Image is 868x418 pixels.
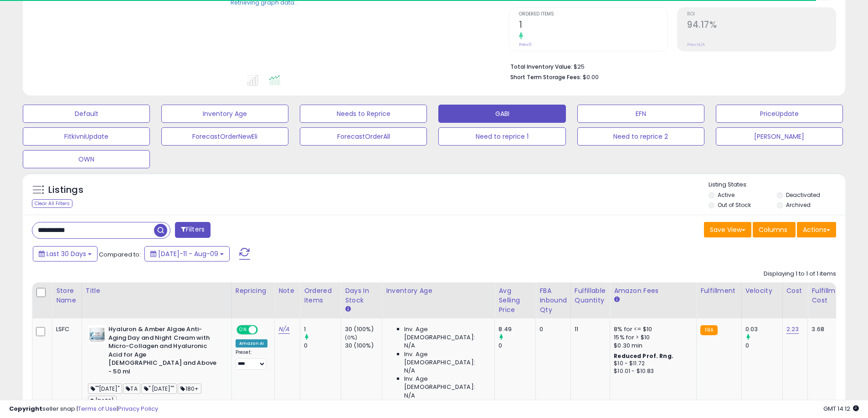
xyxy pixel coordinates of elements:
[812,325,843,333] div: 3.68
[718,201,751,209] label: Out of Stock
[9,404,42,413] strong: Copyright
[575,325,603,333] div: 11
[745,342,782,350] div: 0
[700,286,737,296] div: Fulfillment
[78,404,117,413] a: Terms of Use
[614,352,673,360] b: Reduced Prof. Rng.
[716,127,843,146] button: [PERSON_NAME]
[404,342,415,350] span: N/A
[709,181,845,189] p: Listing States:
[700,325,717,335] small: FBA
[614,360,689,368] div: $10 - $11.72
[577,127,704,146] button: Need to reprice 2
[118,404,158,413] a: Privacy Policy
[236,349,267,370] div: Preset:
[386,286,491,296] div: Inventory Age
[519,12,668,17] span: Ordered Items
[498,325,535,333] div: 8.49
[498,342,535,350] div: 0
[510,63,572,71] b: Total Inventory Value:
[158,249,218,258] span: [DATE]-11 - Aug-09
[510,73,581,81] b: Short Term Storage Fees:
[175,222,211,238] button: Filters
[88,325,106,343] img: 41AMWOV4uEL._SL40_.jpg
[404,367,415,375] span: N/A
[716,105,843,123] button: PriceUpdate
[759,225,787,234] span: Columns
[23,127,150,146] button: FitkivniUpdate
[704,222,751,237] button: Save View
[237,326,249,334] span: ON
[257,326,271,334] span: OFF
[404,375,488,391] span: Inv. Age [DEMOGRAPHIC_DATA]:
[614,286,693,296] div: Amazon Fees
[575,286,606,305] div: Fulfillable Quantity
[539,325,564,333] div: 0
[404,350,488,367] span: Inv. Age [DEMOGRAPHIC_DATA]:
[614,296,619,304] small: Amazon Fees.
[498,286,532,315] div: Avg Selling Price
[304,286,337,305] div: Ordered Items
[108,325,219,378] b: Hyaluron & Amber Algae Anti-Aging Day and Night Cream with Micro-Collagen and Hyaluronic Acid for...
[687,12,836,17] span: ROI
[161,127,288,146] button: ForecastOrderNewEli
[687,42,705,47] small: Prev: N/A
[345,342,382,350] div: 30 (100%)
[56,325,75,333] div: LSFC
[745,325,782,333] div: 0.03
[718,191,734,199] label: Active
[812,286,847,305] div: Fulfillment Cost
[764,270,836,278] div: Displaying 1 to 1 of 1 items
[236,339,267,347] div: Amazon AI
[236,286,271,296] div: Repricing
[278,325,289,334] a: N/A
[786,191,820,199] label: Deactivated
[823,404,859,413] span: 2025-09-9 14:12 GMT
[300,127,427,146] button: ForecastOrderAll
[687,20,836,32] h2: 94.17%
[519,42,532,47] small: Prev: 0
[614,325,689,333] div: 8% for <= $10
[88,383,123,394] span: ""[DATE]"
[123,383,140,394] span: TA
[304,342,341,350] div: 0
[99,250,141,259] span: Compared to:
[300,105,427,123] button: Needs to Reprice
[23,150,150,168] button: OWN
[786,325,799,334] a: 2.23
[438,105,565,123] button: GABI
[278,286,296,296] div: Note
[9,405,158,413] div: seller snap | |
[345,334,358,341] small: (0%)
[141,383,177,394] span: " [DATE]""
[304,325,341,333] div: 1
[614,333,689,342] div: 15% for > $10
[48,184,83,196] h5: Listings
[144,246,230,262] button: [DATE]-11 - Aug-09
[614,368,689,375] div: $10.01 - $10.83
[46,249,86,258] span: Last 30 Days
[345,325,382,333] div: 30 (100%)
[345,305,350,313] small: Days In Stock.
[178,383,201,394] span: 180+
[745,286,779,296] div: Velocity
[438,127,565,146] button: Need to reprice 1
[797,222,836,237] button: Actions
[56,286,78,305] div: Store Name
[510,60,829,71] li: $25
[23,105,150,123] button: Default
[519,20,668,32] h2: 1
[539,286,567,315] div: FBA inbound Qty
[404,325,488,342] span: Inv. Age [DEMOGRAPHIC_DATA]:
[614,342,689,350] div: $0.30 min
[786,286,804,296] div: Cost
[577,105,704,123] button: EFN
[32,199,72,208] div: Clear All Filters
[161,105,288,123] button: Inventory Age
[33,246,98,262] button: Last 30 Days
[86,286,228,296] div: Title
[753,222,796,237] button: Columns
[786,201,811,209] label: Archived
[345,286,378,305] div: Days In Stock
[583,73,599,81] span: $0.00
